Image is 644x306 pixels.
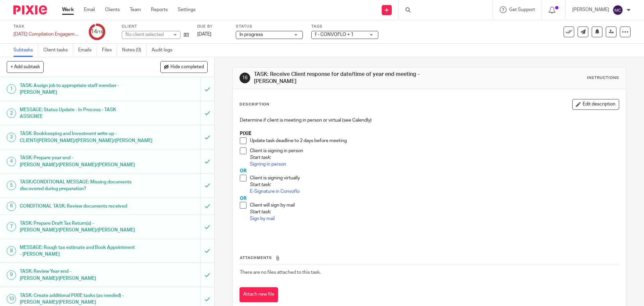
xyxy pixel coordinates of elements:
[7,133,16,142] div: 3
[315,32,354,37] span: f - CONVOFLO + 1
[20,129,136,146] h1: TASK: Bookkeeping and Investment write up - CLIENT/[PERSON_NAME]/[PERSON_NAME]/[PERSON_NAME]
[572,99,619,110] button: Edit description
[250,202,619,209] p: Client will sign by mail
[7,222,16,231] div: 7
[572,6,609,13] p: [PERSON_NAME]
[43,44,73,57] a: Client tasks
[240,117,619,124] p: Determine if client is meeting in person or virtual (see Calendly)
[236,24,303,29] label: Status
[250,210,271,214] em: Start task:
[78,44,97,57] a: Emails
[7,157,16,166] div: 4
[250,155,271,160] em: Start task:
[7,270,16,280] div: 9
[97,30,103,34] small: /15
[250,137,619,144] p: Update task deadline to 2 days before meeting
[240,270,321,275] span: There are no files attached to this task.
[160,61,208,73] button: Hide completed
[13,31,80,38] div: 2024-08-31 Compilation Engagement and T2 Corporate tax return - CONVOFLO
[250,216,275,221] a: Sign by mail
[240,169,247,173] span: OR
[7,246,16,256] div: 8
[122,44,147,57] a: Notes (0)
[20,105,136,122] h1: MESSAGE: Status Update - In Process - TASK ASSIGNEE
[239,287,278,302] button: Attach new file
[91,28,103,36] div: 14
[178,6,196,13] a: Settings
[250,162,286,167] a: Signing in person
[152,44,177,57] a: Audit logs
[240,131,251,136] strong: PIXIE
[7,202,16,211] div: 6
[7,84,16,94] div: 1
[254,71,444,85] h1: TASK: Receive Client response for date/time of year end meeting - [PERSON_NAME]
[105,6,120,13] a: Clients
[7,61,44,73] button: + Add subtask
[612,5,623,15] img: svg%3E
[102,44,117,57] a: Files
[13,24,80,29] label: Task
[239,32,263,37] span: In progress
[20,81,136,98] h1: TASK: Assign job to appropriate staff member - [PERSON_NAME]
[197,24,227,29] label: Due by
[509,7,535,12] span: Get Support
[311,24,378,29] label: Tags
[250,182,271,187] em: Start task:
[13,31,80,38] div: [DATE] Compilation Engagement and T2 Corporate tax return - CONVOFLO
[84,6,95,13] a: Email
[20,218,136,235] h1: TASK: Prepare Draft Tax Return(s) - [PERSON_NAME]/[PERSON_NAME]/[PERSON_NAME]
[170,64,204,70] span: Hide completed
[250,147,619,154] p: Client is signing in person
[151,6,168,13] a: Reports
[239,102,269,107] p: Description
[239,73,250,83] div: 16
[240,256,272,260] span: Attachments
[20,201,136,211] h1: CONDITIONAL TASK: Review documents received
[62,6,74,13] a: Work
[20,153,136,170] h1: TASK: Prepare year end - [PERSON_NAME]/[PERSON_NAME]/[PERSON_NAME]
[13,5,47,14] img: Pixie
[7,181,16,190] div: 5
[125,31,169,38] div: No client selected
[20,243,136,260] h1: MESSAGE: Rough tax estimate and Book Appointment - [PERSON_NAME]
[7,108,16,118] div: 2
[587,75,619,81] div: Instructions
[20,266,136,283] h1: TASK: Review Year end - [PERSON_NAME]/[PERSON_NAME]
[20,177,136,194] h1: TASK/CONDITIONAL MESSAGE: Missing documents discovered during preparation?
[7,294,16,304] div: 10
[250,189,300,194] a: E-Signature in Convoflo
[240,196,247,201] span: OR
[13,44,38,57] a: Subtasks
[250,175,619,181] p: Client is signing virtually
[197,32,211,37] span: [DATE]
[130,6,141,13] a: Team
[122,24,189,29] label: Client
